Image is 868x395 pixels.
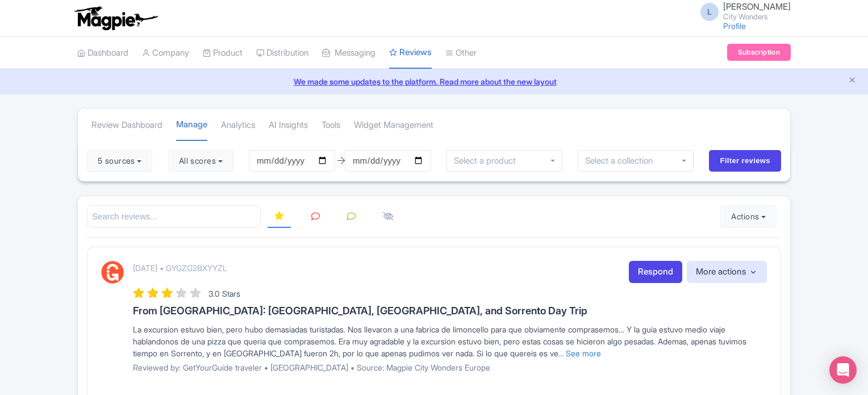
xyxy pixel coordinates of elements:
[629,261,682,283] a: Respond
[87,149,152,172] button: 5 sources
[87,205,261,228] input: Search reviews...
[221,110,255,141] a: Analytics
[723,21,746,31] a: Profile
[203,38,243,69] a: Product
[91,110,162,141] a: Review Dashboard
[142,38,189,69] a: Company
[208,289,240,298] span: 3.0 Stars
[700,3,719,21] span: L
[133,323,767,359] div: La excursion estuvo bien, pero hubo demasiadas turistadas. Nos llevaron a una fabrica de limoncel...
[585,156,661,166] input: Select a collection
[454,156,522,166] input: Select a product
[322,38,375,69] a: Messaging
[133,262,227,274] p: [DATE] • GYGZG2BXYYZL
[848,74,857,88] button: Close announcement
[389,37,432,69] a: Reviews
[133,305,767,317] h3: From [GEOGRAPHIC_DATA]: [GEOGRAPHIC_DATA], [GEOGRAPHIC_DATA], and Sorrento Day Trip
[354,110,433,141] a: Widget Management
[101,261,124,284] img: GetYourGuide Logo
[72,6,160,31] img: logo-ab69f6fb50320c5b225c76a69d11143b.png
[694,2,791,20] a: L [PERSON_NAME] City Wonders
[256,38,308,69] a: Distribution
[829,356,857,384] div: Open Intercom Messenger
[322,110,340,141] a: Tools
[168,149,233,172] button: All scores
[269,110,308,141] a: AI Insights
[709,150,781,172] input: Filter reviews
[133,361,767,373] p: Reviewed by: GetYourGuide traveler • [GEOGRAPHIC_DATA] • Source: Magpie City Wonders Europe
[558,348,601,358] a: ... See more
[176,109,207,142] a: Manage
[723,13,791,20] small: City Wonders
[77,38,128,69] a: Dashboard
[720,205,777,228] button: Actions
[723,1,791,12] span: [PERSON_NAME]
[445,38,477,69] a: Other
[687,261,767,283] button: More actions
[727,44,791,61] a: Subscription
[7,76,861,88] a: We made some updates to the platform. Read more about the new layout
